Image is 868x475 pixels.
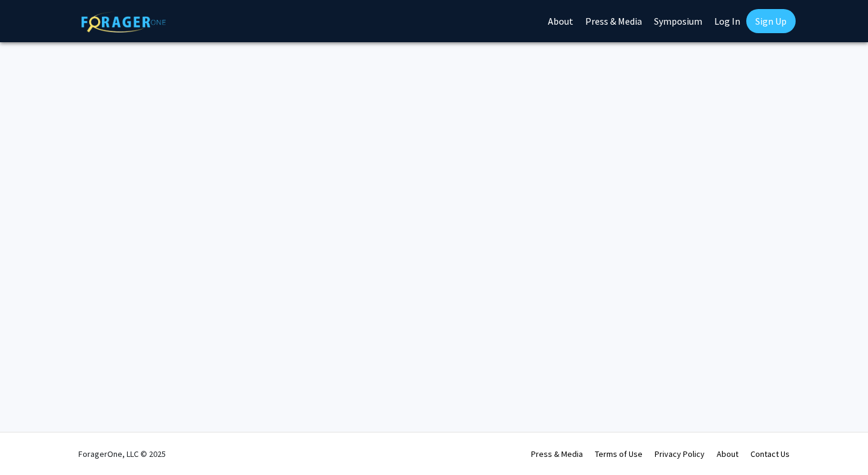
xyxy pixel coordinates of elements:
a: Sign Up [746,9,796,33]
img: ForagerOne Logo [81,11,166,33]
a: Contact Us [750,448,790,459]
a: Terms of Use [595,448,643,459]
a: Press & Media [531,448,583,459]
a: Privacy Policy [655,448,705,459]
div: ForagerOne, LLC © 2025 [78,433,166,475]
a: About [717,448,738,459]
